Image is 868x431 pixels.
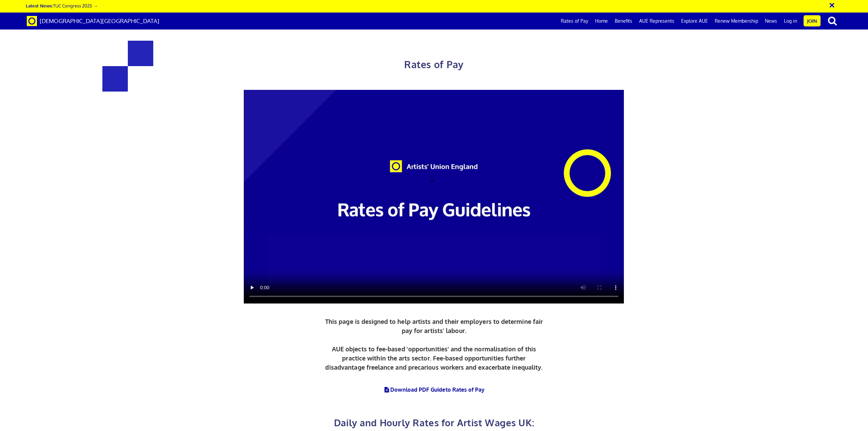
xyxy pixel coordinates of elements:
[804,15,821,26] a: Join
[762,13,781,30] a: News
[26,3,98,8] a: Latest News:TUC Congress 2025 →
[446,386,485,393] span: to Rates of Pay
[678,13,711,30] a: Explore AUE
[334,417,534,428] span: Daily and Hourly Rates for Artist Wages UK:
[323,317,545,372] p: This page is designed to help artists and their employers to determine fair pay for artists’ labo...
[22,13,164,30] a: Brand [DEMOGRAPHIC_DATA][GEOGRAPHIC_DATA]
[557,13,592,30] a: Rates of Pay
[636,13,678,30] a: AUE Represents
[404,58,463,71] span: Rates of Pay
[781,13,801,30] a: Log in
[383,386,485,393] a: Download PDF Guideto Rates of Pay
[592,13,611,30] a: Home
[611,13,636,30] a: Benefits
[26,3,53,8] strong: Latest News:
[822,14,843,28] button: search
[711,13,762,30] a: Renew Membership
[40,17,159,24] span: [DEMOGRAPHIC_DATA][GEOGRAPHIC_DATA]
